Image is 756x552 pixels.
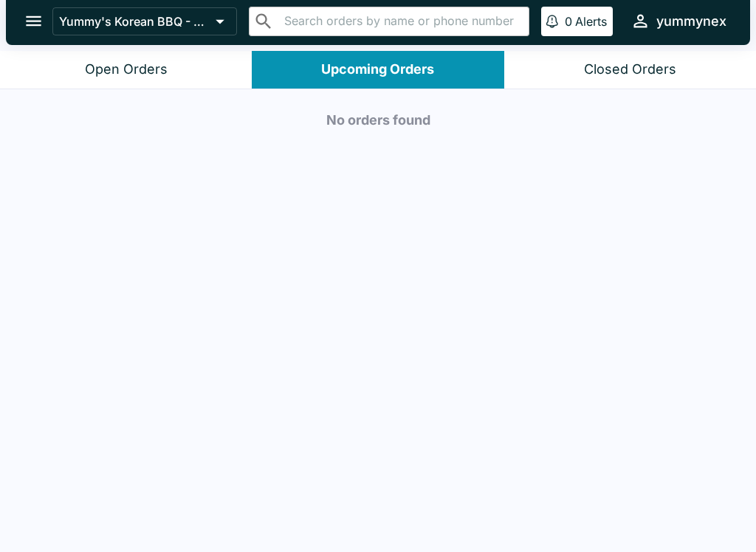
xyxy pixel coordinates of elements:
[15,2,52,40] button: open drawer
[59,14,210,29] p: Yummy's Korean BBQ - NEX
[52,7,237,35] button: Yummy's Korean BBQ - NEX
[656,13,726,30] div: yummynex
[565,14,572,29] p: 0
[85,61,168,78] div: Open Orders
[280,11,523,32] input: Search orders by name or phone number
[575,14,607,29] p: Alerts
[584,61,676,78] div: Closed Orders
[625,5,732,37] button: yummynex
[321,61,434,78] div: Upcoming Orders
